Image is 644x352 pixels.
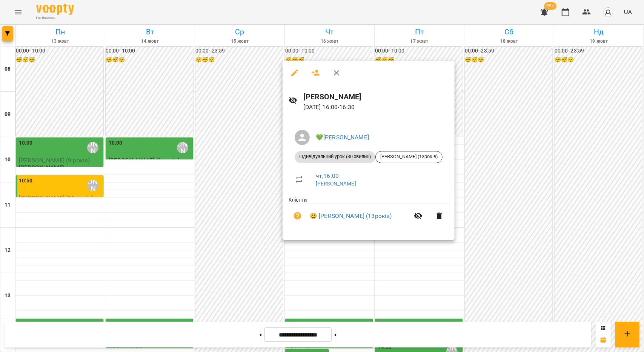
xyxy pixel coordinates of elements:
[304,103,449,112] p: [DATE] 16:00 - 16:30
[304,91,449,103] h6: [PERSON_NAME]
[316,181,356,187] a: [PERSON_NAME]
[316,172,339,179] a: чт , 16:00
[289,196,449,231] ul: Клієнти
[376,153,442,160] span: [PERSON_NAME] (13років)
[295,153,375,160] span: Індивідуальний урок (30 хвилин)
[316,134,369,141] a: 💚[PERSON_NAME]
[289,207,307,225] button: Візит ще не сплачено. Додати оплату?
[375,151,443,163] div: [PERSON_NAME] (13років)
[310,212,392,221] a: 😀 [PERSON_NAME] (13років)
